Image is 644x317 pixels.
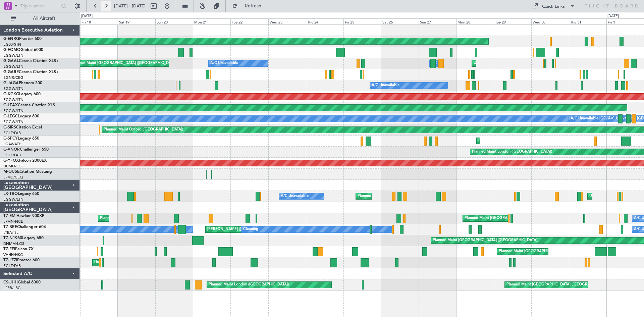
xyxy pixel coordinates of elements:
[210,58,238,68] div: A/C Unavailable
[7,13,73,24] button: All Aircraft
[3,114,18,118] span: G-LEGC
[3,263,21,268] a: EGLF/FAB
[606,18,644,24] div: Fri 1
[3,258,17,262] span: T7-LZZI
[3,75,23,80] a: EGNR/CEG
[494,18,531,24] div: Tue 29
[506,280,612,290] div: Planned Maint [GEOGRAPHIC_DATA] ([GEOGRAPHIC_DATA])
[3,48,20,52] span: G-FOMO
[3,192,18,196] span: LX-TRO
[3,59,19,63] span: G-GAAL
[3,170,52,174] a: M-OUSECitation Mustang
[3,214,16,218] span: T7-EMI
[456,18,494,24] div: Mon 28
[465,213,529,223] div: Planned Maint [GEOGRAPHIC_DATA]
[17,16,71,21] span: All Aircraft
[3,241,24,246] a: DNMM/LOS
[3,37,19,41] span: G-ENRG
[3,64,23,69] a: EGGW/LTN
[3,148,49,152] a: G-VNORChallenger 650
[3,236,22,240] span: T7-N1960
[268,18,306,24] div: Wed 23
[3,81,42,85] a: G-JAGAPhenom 300
[230,18,268,24] div: Tue 22
[3,119,23,124] a: EGGW/LTN
[3,103,55,107] a: G-LEAXCessna Citation XLS
[239,4,267,8] span: Refresh
[306,18,343,24] div: Thu 24
[474,58,584,68] div: Unplanned Maint [GEOGRAPHIC_DATA] ([GEOGRAPHIC_DATA])
[72,58,177,68] div: Planned Maint [GEOGRAPHIC_DATA] ([GEOGRAPHIC_DATA])
[3,125,42,129] a: G-SIRSCitation Excel
[542,3,565,10] div: Quick Links
[3,192,39,196] a: LX-TROLegacy 650
[3,225,46,229] a: T7-BREChallenger 604
[3,114,39,118] a: G-LEGCLegacy 600
[3,53,23,58] a: EGGW/LTN
[3,37,42,41] a: G-ENRGPraetor 600
[3,175,23,180] a: LFMD/CEQ
[3,70,59,74] a: G-GARECessna Citation XLS+
[3,159,47,163] a: G-YFOXFalcon 2000EX
[3,280,41,284] a: CS-JHHGlobal 6000
[381,18,419,24] div: Sat 26
[94,258,205,268] div: Unplanned Maint [GEOGRAPHIC_DATA] ([GEOGRAPHIC_DATA])
[3,108,23,113] a: EGGW/LTN
[3,97,23,102] a: EGGW/LTN
[3,164,23,169] a: UUMO/OSF
[3,103,18,107] span: G-LEAX
[100,213,156,223] div: Planned Maint [PERSON_NAME]
[419,18,456,24] div: Sun 27
[3,247,15,251] span: T7-FFI
[3,137,39,141] a: G-SPCYLegacy 650
[499,247,611,257] div: Planned Maint [GEOGRAPHIC_DATA] ([GEOGRAPHIC_DATA] Intl)
[433,235,538,246] div: Planned Maint [GEOGRAPHIC_DATA] ([GEOGRAPHIC_DATA])
[3,258,40,262] a: T7-LZZIPraetor 600
[372,81,399,91] div: A/C Unavailable
[3,48,43,52] a: G-FOMOGlobal 6000
[3,280,18,284] span: CS-JHH
[80,18,118,24] div: Fri 18
[3,219,23,224] a: LFMN/NCE
[529,1,578,11] button: Quick Links
[343,18,381,24] div: Fri 25
[3,285,21,290] a: LFPB/LBG
[3,159,19,163] span: G-YFOX
[3,252,23,257] a: VHHH/HKG
[209,280,289,290] div: Planned Maint London ([GEOGRAPHIC_DATA])
[118,18,155,24] div: Sat 19
[3,70,19,74] span: G-GARE
[155,18,193,24] div: Sun 20
[3,92,41,96] a: G-KGKGLegacy 600
[114,3,146,9] span: [DATE] - [DATE]
[358,191,463,201] div: Planned Maint [GEOGRAPHIC_DATA] ([GEOGRAPHIC_DATA])
[193,18,230,24] div: Mon 21
[3,42,21,47] a: EGSS/STN
[531,18,569,24] div: Wed 30
[3,214,44,218] a: T7-EMIHawker 900XP
[3,130,21,136] a: EGLF/FAB
[3,92,19,96] span: G-KGKG
[243,224,258,234] div: Cleaning
[3,125,16,129] span: G-SIRS
[3,81,19,85] span: G-JAGA
[3,170,19,174] span: M-OUSE
[478,136,555,146] div: Planned Maint Athens ([PERSON_NAME] Intl)
[3,236,44,240] a: T7-N1960Legacy 650
[3,247,34,251] a: T7-FFIFalcon 7X
[207,224,310,234] div: [PERSON_NAME] ([GEOGRAPHIC_DATA][PERSON_NAME])
[3,153,21,158] a: EGLF/FAB
[569,18,606,24] div: Thu 31
[104,125,183,135] div: Planned Maint Oxford ([GEOGRAPHIC_DATA])
[472,147,552,157] div: Planned Maint London ([GEOGRAPHIC_DATA])
[281,191,309,201] div: A/C Unavailable
[3,148,20,152] span: G-VNOR
[229,1,269,11] button: Refresh
[3,59,59,63] a: G-GAALCessna Citation XLS+
[607,13,619,19] div: [DATE]
[81,13,93,19] div: [DATE]
[3,137,18,141] span: G-SPCY
[3,225,17,229] span: T7-BRE
[3,86,23,91] a: EGGW/LTN
[20,1,59,11] input: Trip Number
